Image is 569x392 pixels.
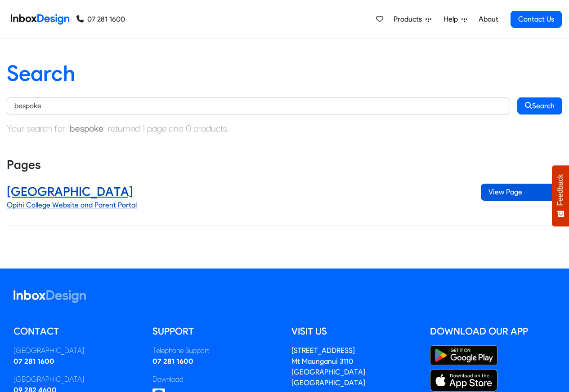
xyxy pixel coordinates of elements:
[430,369,497,392] img: Apple App Store
[430,325,556,338] h5: Download our App
[13,290,86,303] img: logo_inboxdesign_white.svg
[152,357,193,366] a: 07 281 1600
[152,374,278,385] div: Download
[7,61,562,87] h1: Search
[476,10,501,28] a: About
[70,123,103,134] strong: bespoke
[440,10,471,28] a: Help
[7,122,562,135] p: Your search for " " returned 1 page and 0 products.
[517,97,562,115] button: Search
[394,14,426,25] span: Products
[444,14,461,25] span: Help
[7,184,467,200] h4: [GEOGRAPHIC_DATA]
[430,345,497,366] img: Google Play Store
[13,345,139,356] div: [GEOGRAPHIC_DATA]
[552,165,569,226] button: Feedback - Show survey
[291,346,365,387] address: [STREET_ADDRESS] Mt Maunganui 3110 [GEOGRAPHIC_DATA] [GEOGRAPHIC_DATA]
[511,11,562,28] a: Contact Us
[556,174,565,206] span: Feedback
[152,345,278,356] div: Telephone Support
[291,325,417,338] h5: Visit us
[390,10,435,28] a: Products
[13,325,139,338] h5: Contact
[291,346,365,387] a: [STREET_ADDRESS]Mt Maunganui 3110[GEOGRAPHIC_DATA][GEOGRAPHIC_DATA]
[7,157,562,173] h4: Pages
[481,184,562,201] span: View Page
[7,97,510,115] input: Keywords
[76,14,125,25] a: 07 281 1600
[13,357,54,366] a: 07 281 1600
[152,325,278,338] h5: Support
[7,200,467,211] p: Opihi College Website and Parent Portal
[7,176,562,225] a: [GEOGRAPHIC_DATA] Opihi College Website and Parent Portal View Page
[13,374,139,385] div: [GEOGRAPHIC_DATA]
